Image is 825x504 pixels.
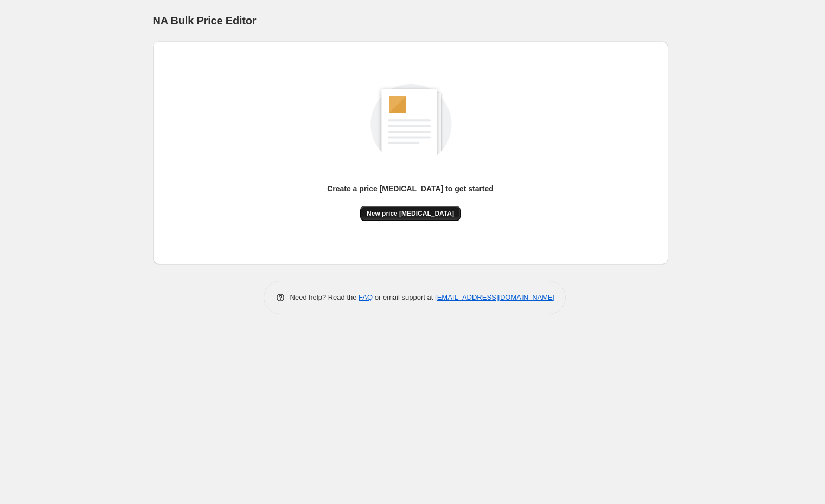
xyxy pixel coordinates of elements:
p: Create a price [MEDICAL_DATA] to get started [327,183,494,194]
span: or email support at [373,293,435,301]
a: [EMAIL_ADDRESS][DOMAIN_NAME] [435,293,554,301]
span: NA Bulk Price Editor [153,15,257,27]
button: New price [MEDICAL_DATA] [360,206,461,221]
a: FAQ [359,293,373,301]
span: Need help? Read the [290,293,359,301]
span: New price [MEDICAL_DATA] [367,209,454,218]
